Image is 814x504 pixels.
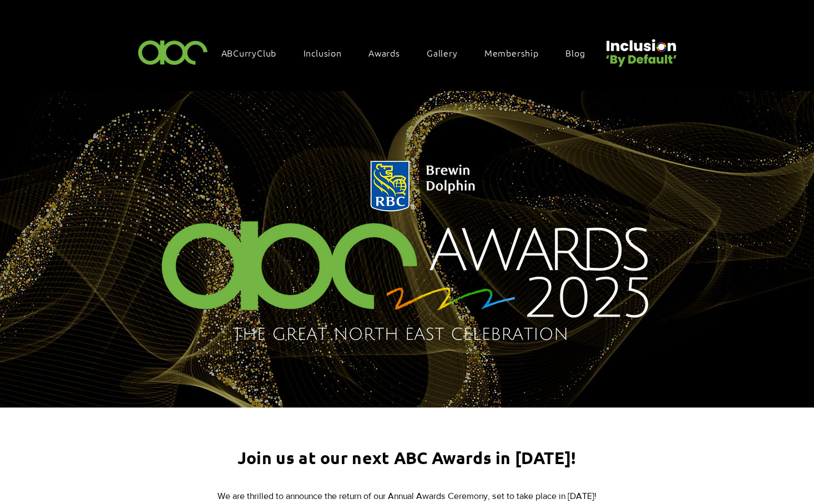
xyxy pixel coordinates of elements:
a: Gallery [421,41,474,64]
a: Membership [479,41,555,64]
span: We are thrilled to announce the return of our Annual Awards Ceremony, set to take place in [DATE]! [218,491,596,501]
span: Membership [484,47,539,59]
div: Awards [363,41,417,64]
span: Gallery [427,47,458,59]
span: Join us at our next ABC Awards in [DATE]! [237,447,576,468]
span: Inclusion [304,47,342,59]
span: Awards [368,47,400,59]
img: Untitled design (22).png [602,30,679,68]
span: Blog [565,47,585,59]
a: Blog [560,41,601,64]
div: Inclusion [298,41,358,64]
a: ABCurryClub [216,41,294,64]
span: ABCurryClub [221,47,277,59]
img: ABC-Logo-Blank-Background-01-01-2.png [135,35,211,68]
img: Northern Insights Double Pager Apr 2025.png [132,148,682,358]
nav: Site [216,41,602,64]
